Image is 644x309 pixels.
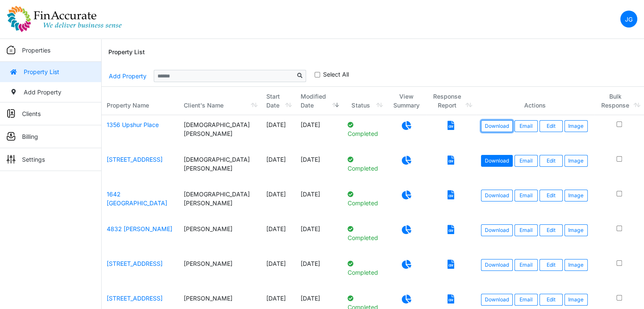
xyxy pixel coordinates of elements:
[107,260,163,267] a: [STREET_ADDRESS]
[261,254,295,289] td: [DATE]
[348,190,381,207] p: Completed
[387,87,426,115] th: View Summary
[539,120,563,132] a: Edit
[7,155,15,163] img: sidemenu_settings.png
[539,294,563,306] a: Edit
[7,46,15,54] img: sidemenu_properties.png
[261,150,295,185] td: [DATE]
[261,185,295,219] td: [DATE]
[296,185,343,219] td: [DATE]
[296,87,343,115] th: Modified Date: activate to sort column ascending
[107,190,167,207] a: 1642 [GEOGRAPHIC_DATA]
[261,87,295,115] th: Start Date: activate to sort column ascending
[179,115,262,150] td: [DEMOGRAPHIC_DATA][PERSON_NAME]
[481,120,513,132] a: Download
[7,132,15,141] img: sidemenu_billing.png
[564,120,588,132] button: Image
[481,294,513,306] a: Download
[564,224,588,236] button: Image
[107,121,159,128] a: 1356 Upshur Place
[179,254,262,289] td: [PERSON_NAME]
[22,109,41,118] p: Clients
[296,219,343,254] td: [DATE]
[7,6,122,33] img: spp logo
[514,190,538,201] button: Email
[323,70,349,79] label: Select All
[7,109,15,118] img: sidemenu_client.png
[481,224,513,236] a: Download
[539,155,563,167] a: Edit
[348,224,381,242] p: Completed
[564,155,588,167] button: Image
[514,259,538,271] button: Email
[476,87,594,115] th: Actions
[514,155,538,167] button: Email
[343,87,387,115] th: Status: activate to sort column ascending
[296,150,343,185] td: [DATE]
[107,156,163,163] a: [STREET_ADDRESS]
[594,87,644,115] th: Bulk Response: activate to sort column ascending
[564,190,588,201] button: Image
[481,259,513,271] a: Download
[514,120,538,132] button: Email
[261,115,295,150] td: [DATE]
[154,70,294,82] input: Sizing example input
[107,225,172,232] a: 4832 [PERSON_NAME]
[539,224,563,236] a: Edit
[539,259,563,271] a: Edit
[620,11,637,28] a: JG
[296,254,343,289] td: [DATE]
[514,224,538,236] button: Email
[539,190,563,201] a: Edit
[179,185,262,219] td: [DEMOGRAPHIC_DATA][PERSON_NAME]
[481,155,513,167] a: Download
[348,120,381,138] p: Completed
[179,87,262,115] th: Client's Name: activate to sort column ascending
[179,150,262,185] td: [DEMOGRAPHIC_DATA][PERSON_NAME]
[179,219,262,254] td: [PERSON_NAME]
[108,49,145,56] h6: Property List
[261,219,295,254] td: [DATE]
[22,155,45,164] p: Settings
[426,87,476,115] th: Response Report: activate to sort column ascending
[108,69,147,83] a: Add Property
[514,294,538,306] button: Email
[348,155,381,173] p: Completed
[296,115,343,150] td: [DATE]
[348,259,381,277] p: Completed
[22,132,38,141] p: Billing
[564,294,588,306] button: Image
[107,295,163,302] a: [STREET_ADDRESS]
[564,259,588,271] button: Image
[481,190,513,201] a: Download
[22,46,50,55] p: Properties
[102,87,179,115] th: Property Name: activate to sort column ascending
[625,15,633,24] p: JG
